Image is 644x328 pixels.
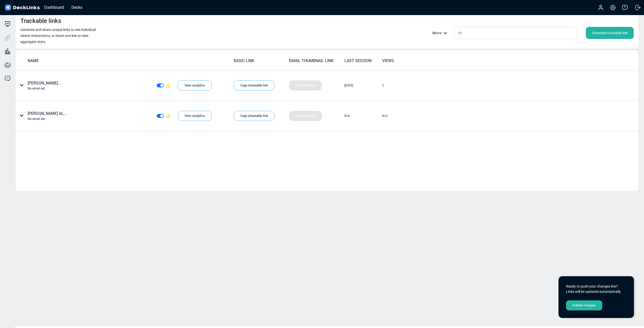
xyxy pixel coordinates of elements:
[233,58,289,66] td: BASIC LINK
[344,114,350,118] div: N/A
[344,58,382,64] div: LAST SESSION
[382,58,419,64] div: VIEWS
[20,28,96,44] small: Generate and share unique links to see individual viewer interactions, or share one link to view ...
[178,80,212,90] div: View analytics
[28,111,67,121] div: [PERSON_NAME] AL...
[586,27,634,39] div: Generate trackable link
[28,80,61,91] div: [PERSON_NAME]...
[178,111,212,121] div: View analytics
[20,17,61,25] h4: Trackable links
[566,300,602,310] div: Publish changes
[42,4,66,11] div: Dashboard
[566,284,626,294] div: Ready to push your changes live? Links will be updated automatically.
[234,111,274,121] div: Copy shareable link
[454,27,577,39] input: Search links
[4,4,41,11] img: DeckLinks
[382,114,388,118] div: N/A
[289,58,344,66] td: EMAIL THUMBNAIL LINK
[69,4,85,11] div: Decks
[432,30,450,36] div: More
[234,80,274,90] div: Copy shareable link
[382,83,384,88] div: 2
[28,86,61,91] div: No email set
[28,117,67,121] div: No email set
[344,83,353,88] div: [DATE]
[28,58,233,64] div: NAME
